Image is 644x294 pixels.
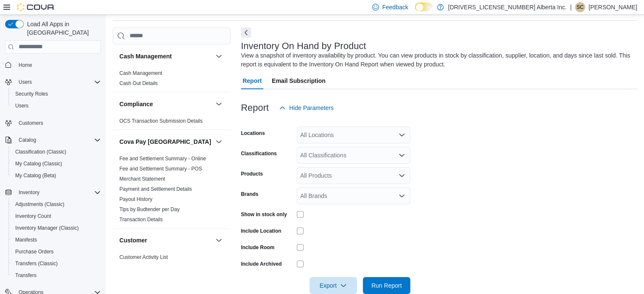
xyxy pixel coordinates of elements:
div: View a snapshot of inventory availability by product. You can view products in stock by classific... [241,51,633,69]
label: Products [241,170,263,177]
button: Inventory [15,187,43,198]
button: Open list of options [398,192,405,199]
label: Include Location [241,228,281,234]
button: Adjustments (Classic) [8,198,104,210]
span: Catalog [19,137,36,143]
span: Users [12,101,101,111]
span: Security Roles [12,89,101,99]
span: Users [15,102,28,109]
button: Next [241,27,251,38]
div: Shelley Crossman [575,2,585,12]
input: Dark Mode [415,3,433,11]
button: Cova Pay [GEOGRAPHIC_DATA] [214,137,224,147]
label: Brands [241,191,258,198]
button: My Catalog (Classic) [8,158,104,170]
button: Inventory Manager (Classic) [8,222,104,234]
div: Compliance [113,116,231,129]
button: Export [310,277,357,294]
a: Customers [15,118,47,128]
a: Customer Loyalty Points [119,264,174,270]
span: Inventory Count [15,213,51,220]
button: Customer [119,236,212,245]
span: Purchase Orders [15,248,54,255]
span: My Catalog (Beta) [12,170,101,181]
a: My Catalog (Classic) [12,159,66,169]
span: Home [19,62,32,69]
button: Compliance [119,100,212,108]
button: Security Roles [8,88,104,100]
h3: Compliance [119,100,153,108]
button: Inventory Count [8,210,104,222]
a: Transfers (Classic) [12,258,61,269]
a: Transfers [12,270,40,280]
span: Manifests [15,236,37,243]
button: Open list of options [398,172,405,179]
span: Export [315,277,352,294]
span: Feedback [382,3,408,11]
span: Purchase Orders [12,247,101,257]
span: Transfers (Classic) [15,260,58,267]
button: Catalog [15,135,39,145]
a: Payout History [119,196,152,202]
span: Payment and Settlement Details [119,186,192,192]
a: Transaction Details [119,217,163,223]
span: Report [243,72,262,89]
h3: Inventory On Hand by Product [241,41,366,51]
a: Customer Activity List [119,254,168,260]
span: Security Roles [15,91,48,97]
span: Classification (Classic) [12,147,101,157]
h3: Cova Pay [GEOGRAPHIC_DATA] [119,137,211,146]
button: Compliance [214,99,224,109]
button: Users [2,76,104,88]
img: Cova [17,3,55,11]
button: Inventory [2,187,104,198]
label: Include Room [241,244,274,251]
a: Security Roles [12,89,51,99]
span: Users [15,77,101,87]
span: Classification (Classic) [15,148,66,155]
a: Fee and Settlement Summary - Online [119,156,206,162]
span: Transaction Details [119,216,163,223]
h3: Report [241,103,269,113]
p: | [570,2,572,12]
span: Catalog [15,135,101,145]
span: Inventory [19,189,39,196]
span: My Catalog (Classic) [15,160,62,167]
span: My Catalog (Beta) [15,172,56,179]
a: Merchant Statement [119,176,165,182]
span: Transfers (Classic) [12,258,101,269]
label: Classifications [241,150,277,157]
span: Customers [15,118,101,128]
span: Email Subscription [272,72,326,89]
a: Users [12,101,32,111]
a: My Catalog (Beta) [12,170,60,181]
a: Manifests [12,235,40,245]
p: [DRIVERS_LICENSE_NUMBER] Alberta Inc. [448,2,567,12]
span: Inventory Count [12,211,101,221]
a: Purchase Orders [12,247,57,257]
h3: Cash Management [119,52,172,60]
button: Open list of options [398,132,405,138]
span: Fee and Settlement Summary - Online [119,155,206,162]
a: Tips by Budtender per Day [119,206,180,212]
span: Inventory [15,187,101,198]
button: Cash Management [119,52,212,60]
span: Inventory Manager (Classic) [15,225,79,231]
button: Run Report [363,277,410,294]
span: Home [15,60,101,70]
button: My Catalog (Beta) [8,170,104,181]
a: Classification (Classic) [12,147,70,157]
a: Cash Out Details [119,80,158,86]
a: Inventory Manager (Classic) [12,223,82,233]
span: My Catalog (Classic) [12,159,101,169]
a: Adjustments (Classic) [12,199,68,209]
label: Include Archived [241,261,282,267]
span: Cash Out Details [119,80,158,87]
button: Users [15,77,35,87]
button: Users [8,100,104,112]
button: Home [2,59,104,71]
span: Customer Activity List [119,254,168,261]
button: Hide Parameters [276,99,337,116]
button: Customers [2,117,104,129]
span: OCS Transaction Submission Details [119,118,203,124]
